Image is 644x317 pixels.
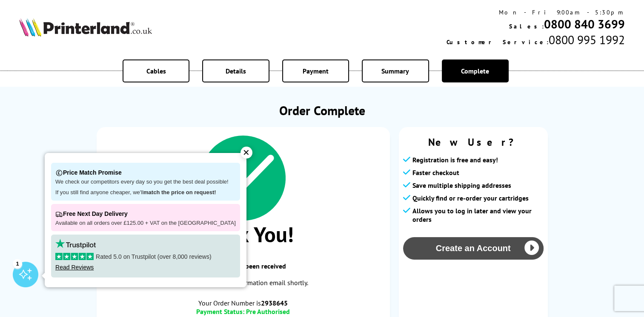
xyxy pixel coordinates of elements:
div: ✕ [240,147,252,158]
span: Pre Authorised [246,307,290,316]
img: stars-5.svg [55,253,94,260]
b: 2938645 [261,299,288,307]
div: 1 [13,259,22,268]
span: Sales: [509,23,544,30]
p: Free Next Day Delivery [55,208,236,220]
span: Your Order Number is [105,299,381,307]
span: 0800 995 1992 [549,32,625,48]
p: Rated 5.0 on Trustpilot (over 8,000 reviews) [55,253,236,260]
p: Price Match Promise [55,167,236,178]
span: Details [226,67,246,75]
span: Payment [303,67,329,75]
a: 0800 840 3699 [544,16,625,32]
h1: Order Complete [97,102,548,119]
p: We check our competitors every day so you get the best deal possible! [55,178,236,186]
img: trustpilot rating [55,239,96,249]
img: Printerland Logo [19,18,152,37]
span: Allows you to log in later and view your orders [412,207,544,224]
span: Summary [381,67,409,75]
span: Cables [146,67,166,75]
a: Read Reviews [55,264,94,271]
span: Quickly find or re-order your cartridges [412,194,529,202]
span: New User? [403,136,544,149]
p: If you still find anyone cheaper, we'll [55,189,236,196]
strong: match the price on request! [143,189,216,195]
p: Available on all orders over £125.00 + VAT on the [GEOGRAPHIC_DATA] [55,220,236,227]
span: Customer Service: [447,38,549,46]
span: Payment Status: [196,307,244,316]
span: Faster checkout [412,168,459,177]
span: Save multiple shipping addresses [412,181,511,190]
button: Create an Account [403,237,544,260]
div: Mon - Fri 9:00am - 5:30pm [447,8,625,16]
span: Registration is free and easy! [412,156,498,164]
span: Complete [461,67,489,75]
